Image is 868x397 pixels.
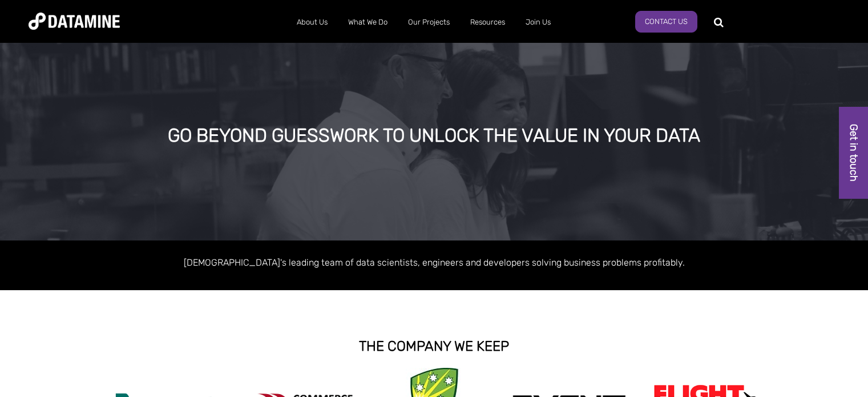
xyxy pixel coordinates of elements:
a: About Us [286,7,338,37]
div: GO BEYOND GUESSWORK TO UNLOCK THE VALUE IN YOUR DATA [102,126,767,146]
img: Datamine [29,13,120,30]
a: Our Projects [398,7,460,37]
a: What We Do [338,7,398,37]
strong: THE COMPANY WE KEEP [359,338,509,354]
a: Join Us [515,7,561,37]
a: Get in touch [839,107,868,199]
a: Resources [460,7,515,37]
a: Contact Us [635,11,697,33]
p: [DEMOGRAPHIC_DATA]'s leading team of data scientists, engineers and developers solving business p... [109,255,760,270]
